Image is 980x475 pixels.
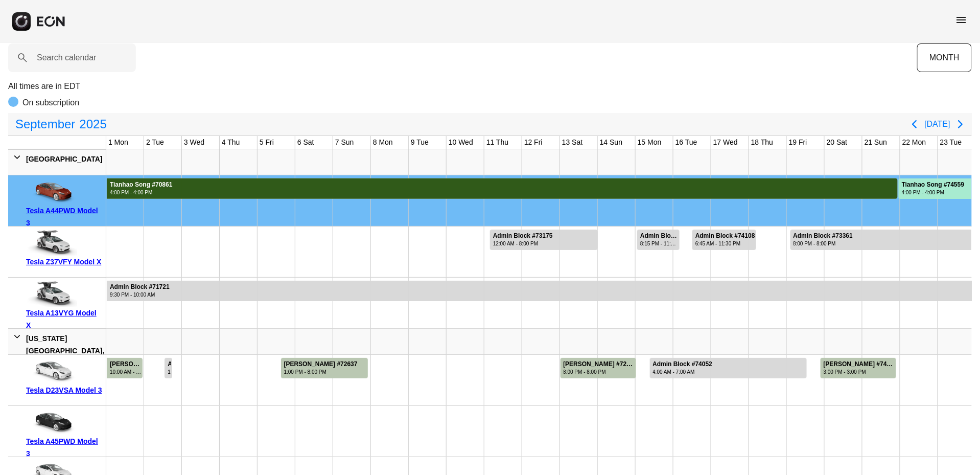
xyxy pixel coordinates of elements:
[902,181,965,189] div: Tianhao Song #74559
[258,136,276,149] div: 5 Fri
[950,114,971,134] button: Next page
[26,358,77,384] img: car
[489,227,598,250] div: Rented for 3 days by Admin Block Current status is rental
[711,136,740,149] div: 17 Wed
[106,136,130,149] div: 1 Mon
[106,175,898,199] div: Rented for 30 days by Tianhao Song Current status is completed
[637,227,680,250] div: Rented for 2 days by Admin Block Current status is rental
[26,435,102,460] div: Tesla A45PWD Model 3
[653,360,713,368] div: Admin Block #74052
[26,332,104,369] div: [US_STATE][GEOGRAPHIC_DATA], [GEOGRAPHIC_DATA]
[13,114,77,134] span: September
[695,232,755,240] div: Admin Block #74108
[820,355,897,378] div: Rented for 2 days by Gabriel Salinas Martinez Current status is completed
[26,256,102,268] div: Tesla Z37VFY Model X
[164,355,173,378] div: Rented for 1 days by Admin Block Current status is rental
[8,80,972,93] p: All times are in EDT
[636,136,664,149] div: 15 Mon
[144,136,166,149] div: 2 Tue
[900,136,928,149] div: 22 Mon
[26,410,77,435] img: car
[917,43,972,72] button: MONTH
[26,179,77,205] img: car
[673,136,699,149] div: 16 Tue
[295,136,316,149] div: 6 Sat
[955,14,968,26] span: menu
[493,240,553,247] div: 12:00 AM - 8:00 PM
[825,136,849,149] div: 20 Sat
[9,114,113,134] button: September2025
[26,384,102,396] div: Tesla D23VSA Model 3
[560,355,637,378] div: Rented for 2 days by Isaac Struhl Current status is completed
[749,136,775,149] div: 18 Thu
[284,360,358,368] div: [PERSON_NAME] #72637
[824,368,895,376] div: 3:00 PM - 3:00 PM
[409,136,431,149] div: 9 Tue
[220,136,242,149] div: 4 Thu
[371,136,395,149] div: 8 Mon
[110,181,173,189] div: Tianhao Song #70861
[938,136,964,149] div: 23 Tue
[106,355,143,378] div: Rented for 3 days by Zhijie Chen Current status is completed
[26,230,77,256] img: car
[168,368,171,376] div: 12:15 PM - 5:45 PM
[26,307,102,331] div: Tesla A13VYG Model X
[564,368,635,376] div: 8:00 PM - 8:00 PM
[110,291,170,299] div: 9:30 PM - 10:00 AM
[284,368,358,376] div: 1:00 PM - 8:00 PM
[333,136,356,149] div: 7 Sun
[110,360,142,368] div: [PERSON_NAME] #69517
[281,355,368,378] div: Rented for 3 days by Devika Thakkar Current status is completed
[653,368,713,376] div: 4:00 AM - 7:00 AM
[447,136,475,149] div: 10 Wed
[598,136,624,149] div: 14 Sun
[493,232,553,240] div: Admin Block #73175
[640,232,679,240] div: Admin Block #74036
[484,136,510,149] div: 11 Thu
[182,136,206,149] div: 3 Wed
[110,283,170,291] div: Admin Block #71721
[640,240,679,247] div: 8:15 PM - 11:30 PM
[649,355,807,378] div: Rented for 5 days by Admin Block Current status is rental
[794,240,853,247] div: 8:00 PM - 8:00 PM
[824,360,895,368] div: [PERSON_NAME] #74686
[26,281,77,307] img: car
[695,240,755,247] div: 6:45 AM - 11:30 PM
[862,136,889,149] div: 21 Sun
[925,115,950,133] button: [DATE]
[22,97,79,109] p: On subscription
[77,114,108,134] span: 2025
[560,136,585,149] div: 13 Sat
[904,114,925,134] button: Previous page
[902,189,965,196] div: 4:00 PM - 4:00 PM
[787,136,809,149] div: 19 Fri
[168,360,171,368] div: Admin Block #72365
[110,368,142,376] div: 10:00 AM - 11:00 PM
[110,189,173,196] div: 4:00 PM - 4:00 PM
[26,205,102,229] div: Tesla A44PWD Model 3
[564,360,635,368] div: [PERSON_NAME] #72220
[37,52,97,64] label: Search calendar
[522,136,545,149] div: 12 Fri
[692,227,757,250] div: Rented for 2 days by Admin Block Current status is rental
[26,153,103,165] div: [GEOGRAPHIC_DATA]
[794,232,853,240] div: Admin Block #73361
